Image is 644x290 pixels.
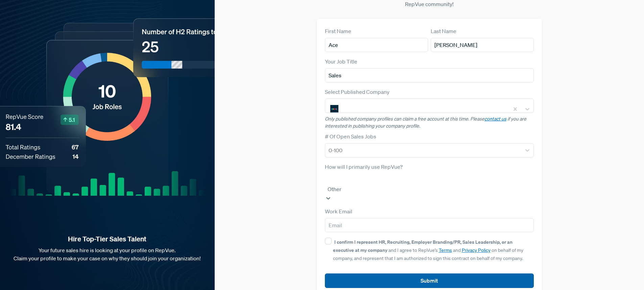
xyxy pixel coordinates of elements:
[431,27,456,35] label: Last Name
[341,110,440,118] div: Insight Global
[11,246,204,262] p: Your future sales hire is looking at your profile on RepVue. Claim your profile to make your case...
[330,105,338,113] img: Insight Global
[325,88,389,96] label: Select Published Company
[325,38,428,52] input: First Name
[333,239,512,253] strong: I confirm I represent HR, Recruiting, Employer Branding/PR, Sales Leadership, or an executive at ...
[325,57,357,65] label: Your Job Title
[325,207,352,215] label: Work Email
[325,132,376,140] label: # Of Open Sales Jobs
[325,218,534,232] input: Email
[431,38,534,52] input: Last Name
[439,247,452,253] a: Terms
[325,27,351,35] label: First Name
[11,235,204,243] strong: Hire Top-Tier Sales Talent
[325,68,534,82] input: Title
[484,116,506,122] a: contact us
[462,247,491,253] a: Privacy Policy
[325,115,534,130] p: Only published company profiles can claim a free account at this time. Please if you are interest...
[325,163,403,171] label: How will I primarily use RepVue?
[325,273,534,288] button: Submit
[333,239,523,261] span: and I agree to RepVue’s and on behalf of my company, and represent that I am authorized to sign t...
[328,185,436,193] div: Other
